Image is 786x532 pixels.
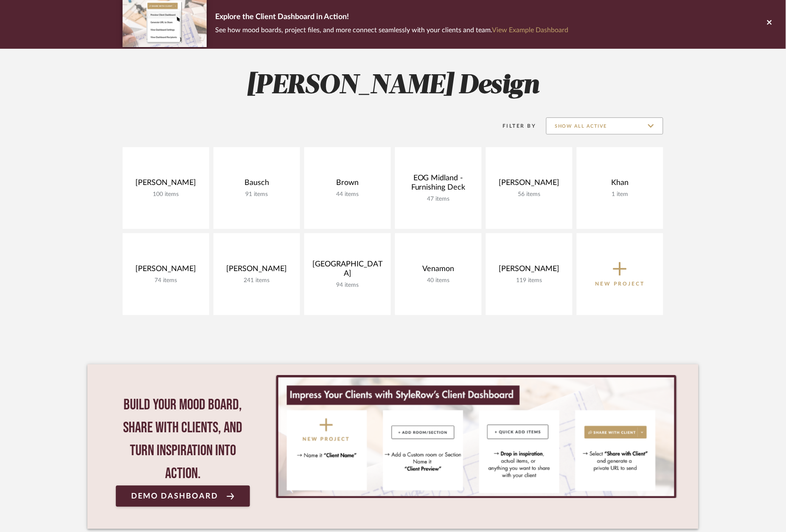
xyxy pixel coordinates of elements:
[493,178,566,191] div: [PERSON_NAME]
[402,174,475,196] div: EOG Midland - Furnishing Deck
[493,264,566,277] div: [PERSON_NAME]
[129,277,202,284] div: 74 items
[584,191,657,198] div: 1 item
[402,196,475,203] div: 47 items
[595,280,645,288] p: New Project
[584,178,657,191] div: Khan
[220,264,293,277] div: [PERSON_NAME]
[311,178,384,191] div: Brown
[215,24,569,36] p: See how mood boards, project files, and more connect seamlessly with your clients and team.
[402,277,475,284] div: 40 items
[220,277,293,284] div: 241 items
[220,178,293,191] div: Bausch
[402,264,475,277] div: Venamon
[215,11,569,24] p: Explore the Client Dashboard in Action!
[278,378,674,496] img: StyleRow_Client_Dashboard_Banner__1_.png
[129,264,202,277] div: [PERSON_NAME]
[129,191,202,198] div: 100 items
[129,178,202,191] div: [PERSON_NAME]
[131,493,218,501] span: Demo Dashboard
[116,486,250,507] a: Demo Dashboard
[577,233,663,315] button: New Project
[492,27,569,34] a: View Example Dashboard
[493,277,566,284] div: 119 items
[275,375,677,498] div: 0
[87,70,699,102] h2: [PERSON_NAME] Design
[220,191,293,198] div: 91 items
[311,282,384,289] div: 94 items
[311,260,384,282] div: [GEOGRAPHIC_DATA]
[493,191,566,198] div: 56 items
[311,191,384,198] div: 44 items
[492,122,536,130] div: Filter By
[116,394,250,486] div: Build your mood board, share with clients, and turn inspiration into action.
